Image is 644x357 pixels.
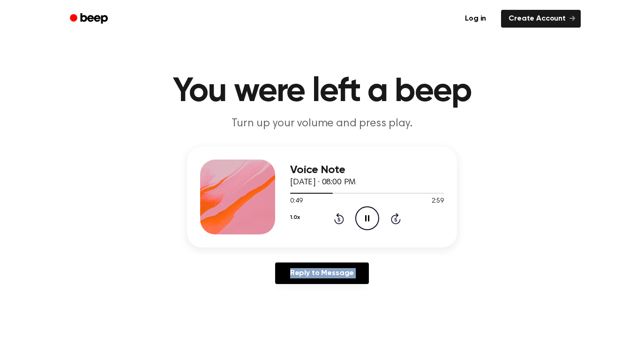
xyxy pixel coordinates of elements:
button: 1.0x [290,210,300,226]
span: 2:59 [432,197,444,206]
span: [DATE] · 08:00 PM [290,178,356,187]
p: Turn up your volume and press play. [142,116,502,131]
h3: Voice Note [290,164,444,176]
a: Beep [63,10,116,28]
h1: You were left a beep [82,75,562,109]
a: Log in [456,8,495,29]
span: 0:49 [290,197,302,206]
a: Reply to Message [275,262,369,284]
a: Create Account [501,10,581,28]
